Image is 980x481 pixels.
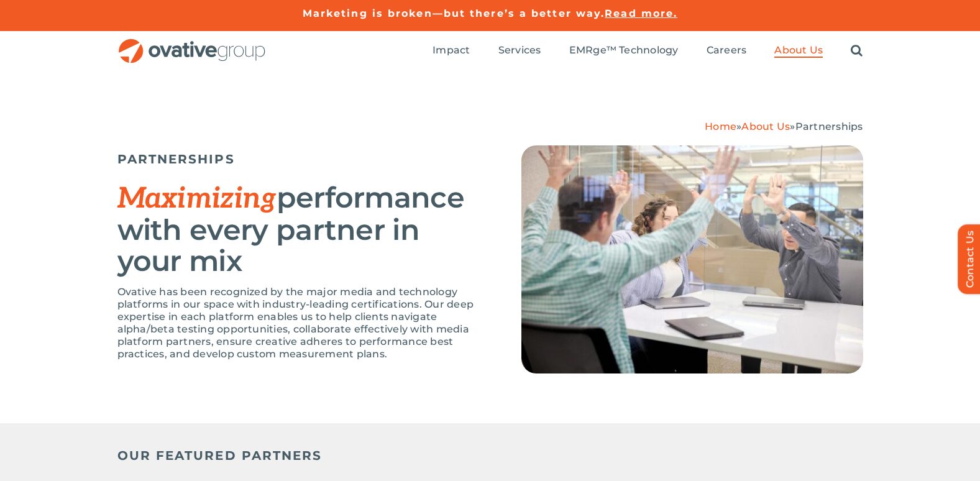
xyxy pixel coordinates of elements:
[498,44,541,57] span: Services
[569,44,679,58] a: EMRge™ Technology
[521,145,863,373] img: Careers Collage 8
[774,44,823,58] a: About Us
[774,44,823,57] span: About Us
[705,121,863,132] span: » »
[117,286,490,360] p: Ovative has been recognized by the major media and technology platforms in our space with industr...
[795,121,863,132] span: Partnerships
[117,448,863,463] h5: OUR FEATURED PARTNERS
[741,121,790,132] a: About Us
[605,7,677,19] a: Read more.
[433,31,863,71] nav: Menu
[707,44,747,58] a: Careers
[117,182,490,277] h2: performance with every partner in your mix
[707,44,747,57] span: Careers
[117,152,490,167] h5: PARTNERSHIPS
[433,44,470,58] a: Impact
[303,7,605,19] a: Marketing is broken—but there’s a better way.
[433,44,470,57] span: Impact
[705,121,736,132] a: Home
[117,181,277,216] em: Maximizing
[117,37,267,49] a: OG_Full_horizontal_RGB
[851,44,863,58] a: Search
[498,44,541,58] a: Services
[569,44,679,57] span: EMRge™ Technology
